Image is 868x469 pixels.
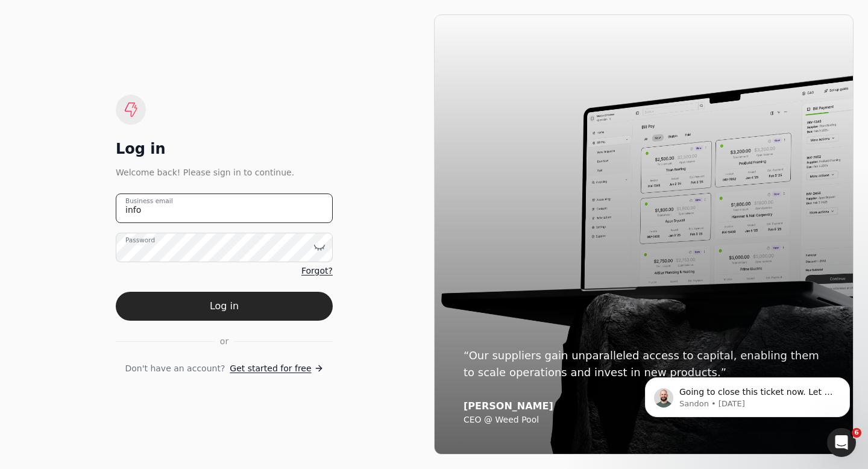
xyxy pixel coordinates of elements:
[301,265,333,277] a: Forgot?
[125,362,225,375] span: Don't have an account?
[827,428,856,457] iframe: Intercom live chat
[230,362,323,375] a: Get started for free
[116,292,333,321] button: Log in
[852,428,861,438] span: 6
[627,352,868,436] iframe: Intercom notifications message
[116,166,333,179] div: Welcome back! Please sign in to continue.
[116,139,333,159] div: Log in
[125,196,173,206] label: Business email
[464,347,824,381] div: “Our suppliers gain unparalleled access to capital, enabling them to scale operations and invest ...
[230,362,311,375] span: Get started for free
[464,415,824,426] div: CEO @ Weed Pool
[125,235,155,245] label: Password
[464,400,824,412] div: [PERSON_NAME]
[220,335,228,348] span: or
